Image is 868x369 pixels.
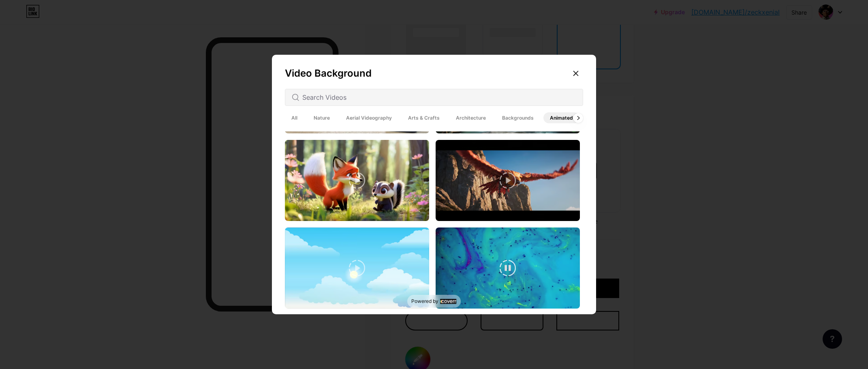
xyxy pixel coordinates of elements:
span: Arts & Crafts [402,112,446,123]
span: Nature [307,112,336,123]
span: Aerial Videography [340,112,398,123]
span: All [285,112,304,123]
span: Backgrounds [496,112,540,123]
span: Powered by [411,298,438,305]
span: Video Background [285,67,372,79]
input: Search Videos [302,92,576,102]
span: Architecture [449,112,492,123]
span: Animated [543,112,579,123]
